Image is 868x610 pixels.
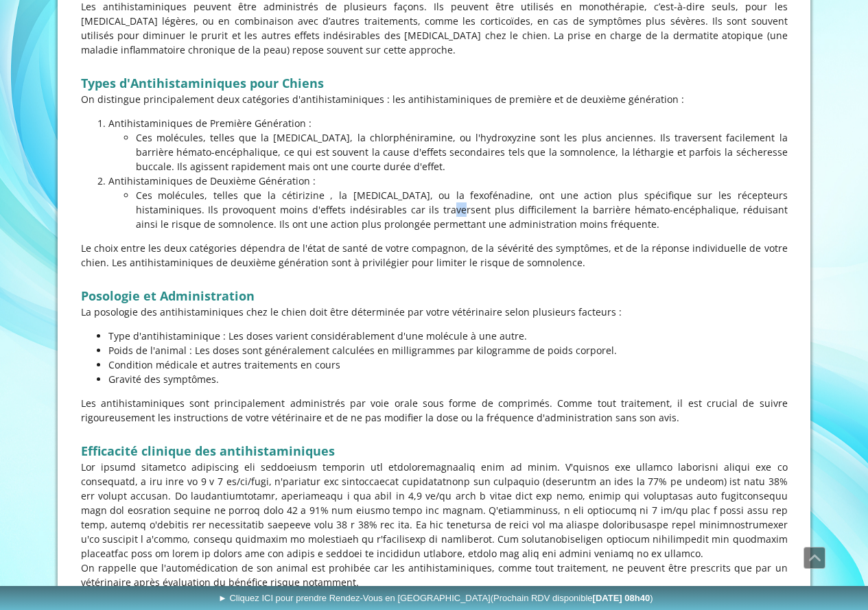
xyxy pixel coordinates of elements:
strong: Efficacité clinique des antihistaminiques [81,443,335,459]
p: Poids de l'animal : Les doses sont généralement calculées en milligrammes par kilogramme de poids... [108,343,788,357]
strong: Types d'Antihistaminiques pour Chiens [81,75,324,91]
p: Les antihistaminiques sont principalement administrés par voie orale sous forme de comprimés. Com... [81,396,788,425]
span: Défiler vers le haut [804,548,825,568]
p: Ces molécules, telles que la cétirizine , la [MEDICAL_DATA], ou la fexofénadine, ont une action p... [136,188,788,231]
b: [DATE] 08h40 [593,593,650,603]
span: (Prochain RDV disponible ) [491,593,653,603]
p: Antihistaminiques de Première Génération : [108,116,788,130]
p: Lor ipsumd sitametco adipiscing eli seddoeiusm temporin utl etdoloremagnaaliq enim ad minim. V'qu... [81,460,788,561]
strong: Posologie et Administration [81,288,255,304]
p: Ces molécules, telles que la [MEDICAL_DATA], la chlorphéniramine, ou l'hydroxyzine sont les plus ... [136,130,788,174]
p: Type d'antihistaminique : Les doses varient considérablement d'une molécule à une autre. [108,329,788,343]
p: Antihistaminiques de Deuxième Génération : [108,174,788,188]
p: On distingue principalement deux catégories d'antihistaminiques : les antihistaminiques de premiè... [81,92,788,106]
span: ► Cliquez ICI pour prendre Rendez-Vous en [GEOGRAPHIC_DATA] [218,593,653,603]
p: Gravité des symptômes. [108,372,788,386]
p: Le choix entre les deux catégories dépendra de l'état de santé de votre compagnon, de la sévérité... [81,241,788,270]
a: Défiler vers le haut [804,547,825,569]
p: On rappelle que l'automédication de son animal est prohibée car les antihistaminiques, comme tout... [81,561,788,589]
p: La posologie des antihistaminiques chez le chien doit être déterminée par votre vétérinaire selon... [81,305,788,319]
p: Condition médicale et autres traitements en cours [108,357,788,372]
